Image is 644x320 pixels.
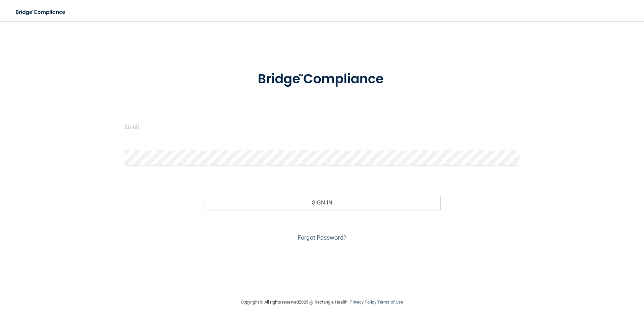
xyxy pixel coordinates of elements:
[10,5,72,19] img: bridge_compliance_login_screen.278c3ca4.svg
[244,62,400,97] img: bridge_compliance_login_screen.278c3ca4.svg
[350,300,376,305] a: Privacy Policy
[200,291,444,313] div: Copyright © All rights reserved 2025 @ Rectangle Health | |
[298,234,346,241] a: Forgot Password?
[124,119,520,134] input: Email
[204,195,441,210] button: Sign In
[377,300,403,305] a: Terms of Use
